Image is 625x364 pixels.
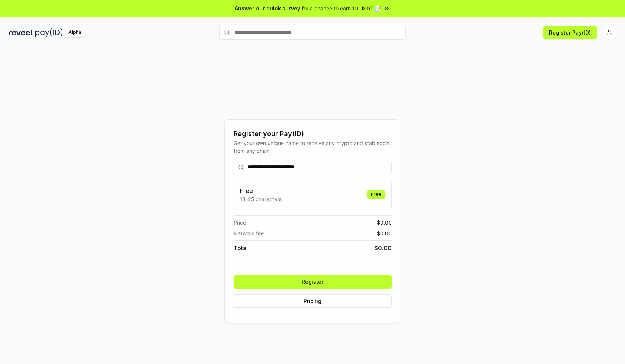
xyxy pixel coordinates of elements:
span: $ 0.00 [374,244,392,252]
span: $ 0.00 [377,229,392,237]
div: Register your Pay(ID) [234,129,392,139]
span: Price [234,219,246,226]
button: Pricing [234,294,392,308]
span: Total [234,244,248,252]
span: for a chance to earn 10 USDT 📝 [302,4,381,12]
span: $ 0.00 [377,219,392,226]
div: Alpha [64,28,85,37]
button: Register [234,275,392,289]
h3: Free [240,186,282,195]
span: Network fee [234,229,264,237]
div: Free [367,190,385,199]
img: reveel_dark [9,28,34,37]
button: Register Pay(ID) [543,26,597,39]
div: Get your own unique name to receive any crypto and stablecoin, from any chain [234,139,392,155]
img: pay_id [35,28,63,37]
p: 13-25 characters [240,195,282,203]
span: Answer our quick survey [235,4,300,12]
